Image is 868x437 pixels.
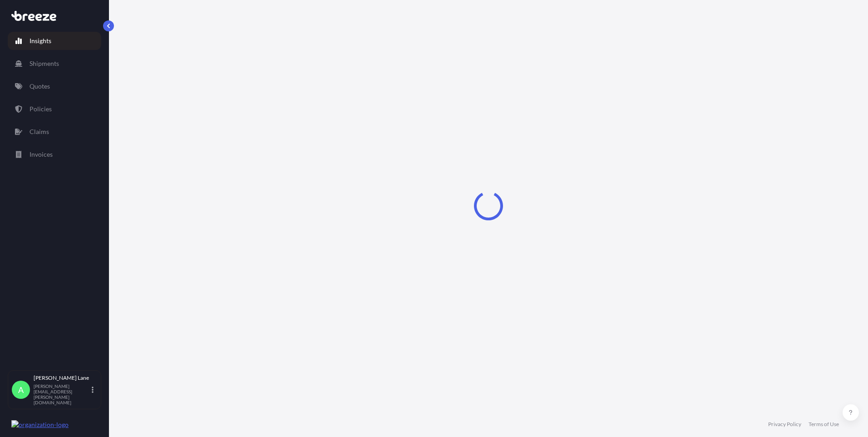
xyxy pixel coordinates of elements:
a: Quotes [8,77,101,95]
p: Policies [30,104,52,114]
img: organization-logo [11,420,69,429]
a: Invoices [8,145,101,164]
a: Privacy Policy [768,421,801,428]
p: [PERSON_NAME][EMAIL_ADDRESS][PERSON_NAME][DOMAIN_NAME] [34,383,90,405]
span: A [18,385,24,394]
p: Invoices [30,150,53,159]
a: Terms of Use [809,421,839,428]
a: Insights [8,32,101,50]
a: Claims [8,123,101,141]
p: [PERSON_NAME] Lane [34,374,90,382]
a: Shipments [8,55,101,73]
p: Quotes [30,82,50,91]
p: Shipments [30,59,59,68]
a: Policies [8,100,101,118]
p: Claims [30,127,49,136]
p: Insights [30,36,51,45]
